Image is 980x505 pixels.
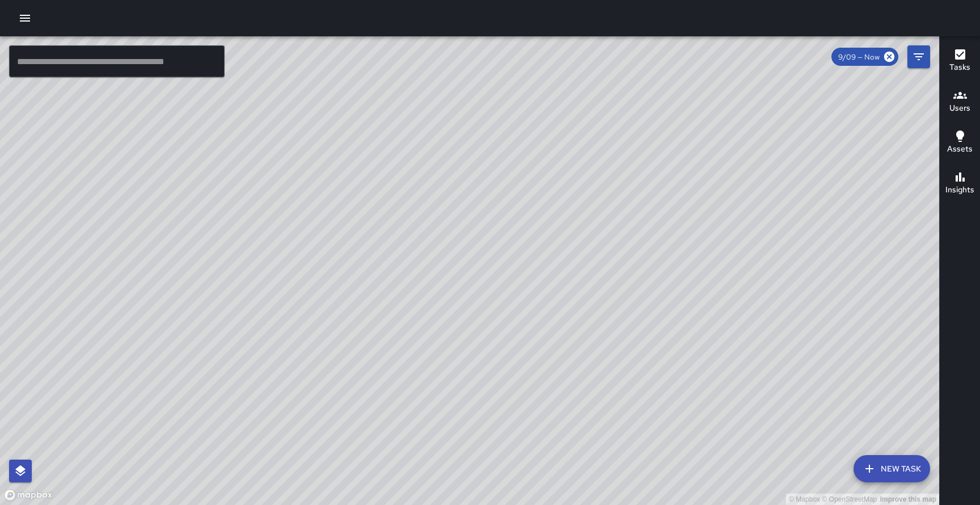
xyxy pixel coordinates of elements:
div: 9/09 — Now [831,48,898,66]
h6: Insights [945,184,974,196]
button: Tasks [940,41,980,82]
h6: Tasks [949,61,970,74]
button: Assets [940,123,980,163]
button: Users [940,82,980,123]
h6: Users [949,102,970,115]
button: New Task [854,455,930,482]
button: Insights [940,163,980,204]
h6: Assets [947,143,973,155]
button: Filters [907,45,930,68]
span: 9/09 — Now [831,52,886,62]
